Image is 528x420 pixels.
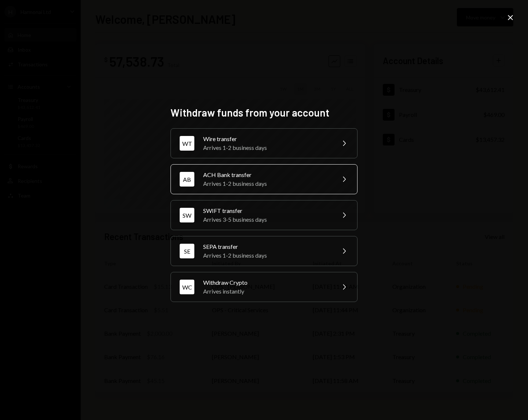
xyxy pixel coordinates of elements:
[203,170,331,179] div: ACH Bank transfer
[170,128,357,158] button: WTWire transferArrives 1-2 business days
[170,272,357,302] button: WCWithdraw CryptoArrives instantly
[203,135,331,143] div: Wire transfer
[203,287,331,296] div: Arrives instantly
[203,278,331,287] div: Withdraw Crypto
[203,251,331,260] div: Arrives 1-2 business days
[180,172,194,187] div: AB
[203,179,331,188] div: Arrives 1-2 business days
[170,200,357,230] button: SWSWIFT transferArrives 3-5 business days
[203,206,331,215] div: SWIFT transfer
[170,164,357,194] button: ABACH Bank transferArrives 1-2 business days
[180,136,194,151] div: WT
[203,215,331,224] div: Arrives 3-5 business days
[203,143,331,152] div: Arrives 1-2 business days
[180,208,194,222] div: SW
[180,244,194,258] div: SE
[203,242,331,251] div: SEPA transfer
[170,236,357,266] button: SESEPA transferArrives 1-2 business days
[170,106,357,120] h2: Withdraw funds from your account
[180,280,194,294] div: WC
